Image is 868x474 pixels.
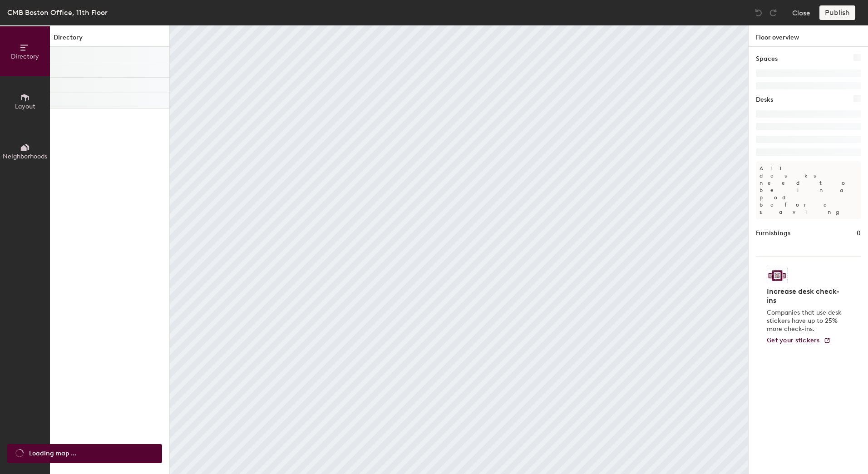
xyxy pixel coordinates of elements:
h1: 0 [857,228,861,238]
a: Get your stickers [767,337,831,345]
button: Close [792,5,810,20]
img: Sticker logo [767,268,788,283]
h4: Increase desk check-ins [767,287,844,305]
h1: Spaces [756,54,778,64]
span: Loading map ... [29,449,76,459]
span: Layout [15,103,35,110]
p: Companies that use desk stickers have up to 25% more check-ins. [767,309,844,333]
img: Redo [769,8,778,17]
span: Directory [11,53,39,60]
h1: Desks [756,95,773,105]
img: Undo [754,8,763,17]
span: Neighborhoods [3,153,47,160]
h1: Floor overview [749,25,868,47]
p: All desks need to be in a pod before saving [756,161,861,219]
div: CMB Boston Office, 11th Floor [7,7,108,18]
h1: Directory [50,33,169,47]
span: Get your stickers [767,336,820,344]
canvas: Map [170,25,748,474]
h1: Furnishings [756,228,790,238]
